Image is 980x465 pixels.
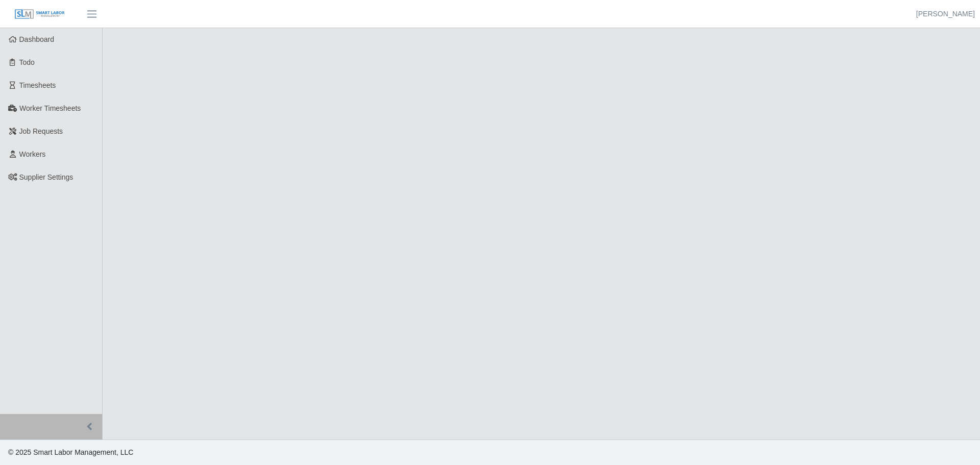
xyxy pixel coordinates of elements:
[19,127,63,135] span: Job Requests
[19,173,73,181] span: Supplier Settings
[14,9,65,20] img: SLM Logo
[8,448,133,456] span: © 2025 Smart Labor Management, LLC
[19,81,56,89] span: Timesheets
[19,150,46,158] span: Workers
[19,35,55,43] span: Dashboard
[19,58,35,66] span: Todo
[916,9,975,19] a: [PERSON_NAME]
[19,104,81,112] span: Worker Timesheets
